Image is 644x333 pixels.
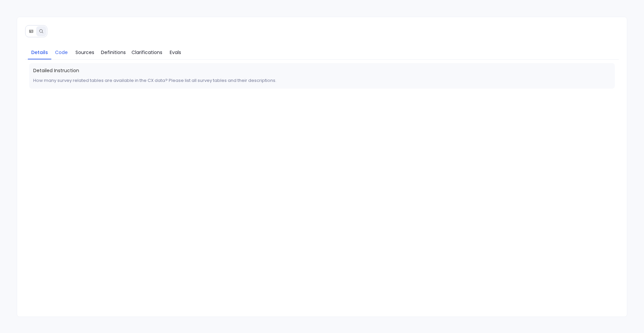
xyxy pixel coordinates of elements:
[75,49,94,56] span: Sources
[33,77,611,85] p: How many survey related tables are available in the CX data? Please list all survey tables and th...
[33,67,611,74] span: Detailed Instruction
[170,49,181,56] span: Evals
[55,49,68,56] span: Code
[101,49,126,56] span: Definitions
[31,49,48,56] span: Details
[131,49,162,56] span: Clarifications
